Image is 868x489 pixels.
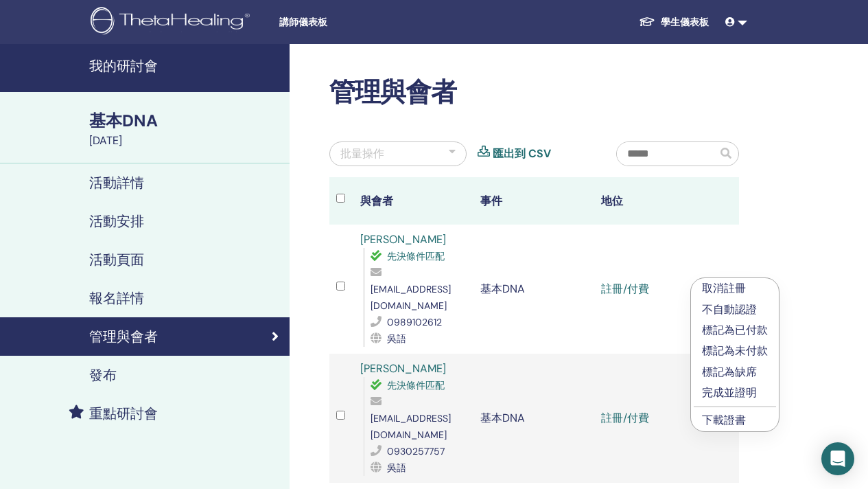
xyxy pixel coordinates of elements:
font: 0989102612 [387,316,442,328]
font: 吳語 [387,332,406,345]
font: 活動安排 [89,212,144,230]
font: 基本DNA [480,411,525,425]
font: 重點研討會 [89,405,158,422]
img: logo.png [91,7,255,38]
font: 標記為未付款 [702,343,768,358]
font: 標記為缺席 [702,365,757,379]
a: 基本DNA[DATE] [81,109,290,149]
font: 事件 [480,194,502,208]
a: 學生儀表板 [628,9,720,35]
font: [EMAIL_ADDRESS][DOMAIN_NAME] [371,283,451,312]
a: [PERSON_NAME] [360,232,446,247]
font: 與會者 [360,194,393,208]
font: 基本DNA [480,282,525,296]
font: 先決條件匹配 [387,379,445,391]
img: graduation-cap-white.svg [639,16,655,27]
a: [PERSON_NAME] [360,361,446,376]
div: 開啟 Intercom Messenger [821,442,854,475]
font: 活動詳情 [89,174,144,192]
font: 我的研討會 [89,57,158,75]
font: 吳語 [387,462,406,474]
a: 下載證書 [702,413,746,427]
font: 管理與會者 [329,75,456,109]
font: 0930257757 [387,445,445,457]
font: 標記為已付款 [702,323,768,337]
font: 完成並證明 [702,385,757,400]
font: 基本DNA [89,110,158,131]
font: 不自動認證 [702,302,757,317]
font: 報名詳情 [89,289,144,307]
font: [EMAIL_ADDRESS][DOMAIN_NAME] [371,412,451,441]
font: 先決條件匹配 [387,250,445,262]
font: 講師儀表板 [279,16,327,27]
font: 匯出到 CSV [493,146,551,161]
font: 學生儀表板 [661,16,709,28]
font: 管理與會者 [89,328,158,345]
font: [DATE] [89,133,122,148]
font: 批量操作 [340,146,384,161]
font: 發布 [89,366,117,384]
font: 地位 [601,194,623,208]
a: 匯出到 CSV [493,146,551,162]
font: 活動頁面 [89,251,144,269]
font: 取消註冊 [702,281,746,295]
